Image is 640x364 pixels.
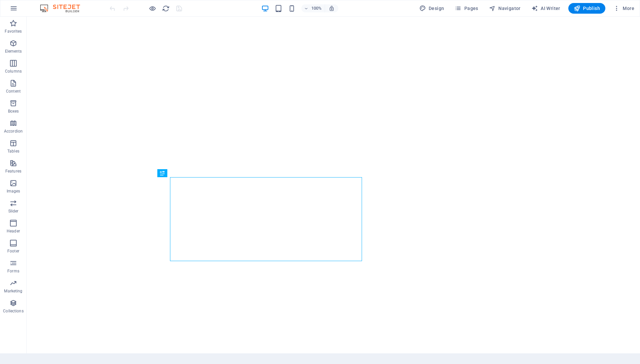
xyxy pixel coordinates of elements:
button: Click here to leave preview mode and continue editing [148,4,156,12]
button: 100% [301,4,325,12]
div: Design (Ctrl+Alt+Y) [417,3,447,14]
img: Editor Logo [38,4,88,12]
p: Features [5,169,21,174]
p: Accordion [4,129,23,134]
button: AI Writer [529,3,563,14]
i: On resize automatically adjust zoom level to fit chosen device. [329,5,335,11]
button: More [611,3,637,14]
span: Design [419,5,444,12]
p: Tables [7,149,19,154]
p: Elements [5,49,22,54]
span: Pages [455,5,478,12]
p: Favorites [5,29,22,34]
button: Design [417,3,447,14]
span: Navigator [489,5,521,12]
p: Marketing [4,288,22,294]
p: Boxes [8,109,19,114]
button: Pages [452,3,481,14]
p: Content [6,89,21,94]
p: Images [7,188,20,194]
button: Navigator [486,3,523,14]
p: Collections [3,308,23,314]
span: Publish [574,5,600,12]
p: Header [7,228,20,234]
h6: 100% [311,4,322,12]
i: Reload page [162,5,170,12]
button: reload [162,4,170,12]
p: Forms [7,268,19,274]
button: Publish [568,3,605,14]
p: Columns [5,69,22,74]
span: More [613,5,634,12]
p: Footer [7,248,19,254]
p: Slider [8,208,19,214]
span: AI Writer [531,5,560,12]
